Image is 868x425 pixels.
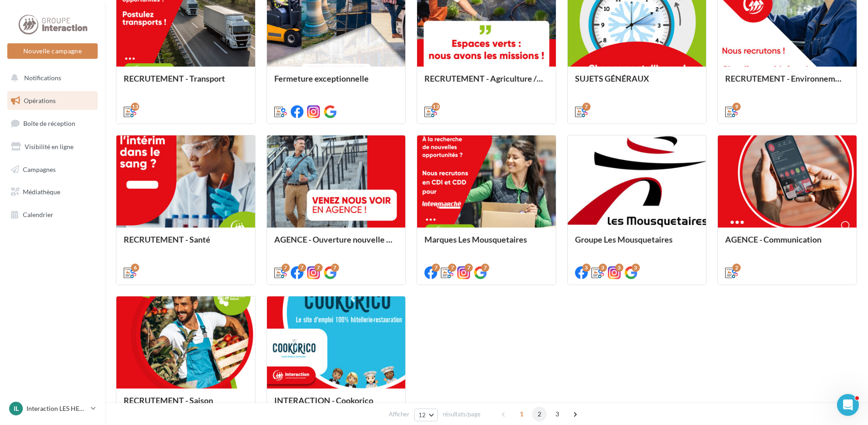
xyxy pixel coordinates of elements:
a: Médiathèque [5,182,99,202]
div: AGENCE - Ouverture nouvelle agence [274,235,398,253]
span: Notifications [24,74,61,82]
div: RECRUTEMENT - Saison [124,396,248,414]
span: Campagnes [23,165,56,173]
div: RECRUTEMENT - Environnement [725,74,849,92]
a: Opérations [5,91,99,110]
div: 7 [331,264,339,272]
span: 3 [550,407,565,421]
span: résultats/page [443,410,481,419]
div: 7 [481,264,489,272]
div: AGENCE - Communication [725,235,849,253]
span: 2 [532,407,547,421]
div: 3 [632,264,640,272]
span: IL [14,404,19,413]
div: 3 [599,264,607,272]
div: INTERACTION - Cookorico [274,396,398,414]
div: 3 [615,264,623,272]
span: Calendrier [23,211,53,218]
span: Boîte de réception [23,119,75,127]
a: Campagnes [5,160,99,179]
a: Visibilité en ligne [5,137,99,156]
div: Marques Les Mousquetaires [424,235,549,253]
span: Visibilité en ligne [25,143,73,150]
div: Groupe Les Mousquetaires [575,235,699,253]
div: Fermeture exceptionnelle [274,74,398,92]
div: 13 [131,103,139,111]
span: Opérations [24,97,56,104]
span: 12 [418,411,426,419]
div: 13 [432,103,440,111]
div: 6 [131,264,139,272]
p: Interaction LES HERBIERS [26,404,87,413]
div: SUJETS GÉNÉRAUX [575,74,699,92]
span: Afficher [389,410,409,419]
button: 12 [414,409,438,421]
div: RECRUTEMENT - Santé [124,235,248,253]
div: RECRUTEMENT - Agriculture / Espaces verts [424,74,549,92]
iframe: Intercom live chat [837,394,859,416]
div: RECRUTEMENT - Transport [124,74,248,92]
span: Médiathèque [23,188,60,196]
div: 7 [282,264,290,272]
div: 7 [314,264,323,272]
button: Notifications [5,68,96,88]
a: IL Interaction LES HERBIERS [7,400,98,417]
div: 7 [298,264,306,272]
button: Nouvelle campagne [7,43,98,59]
div: 3 [582,264,591,272]
a: Calendrier [5,205,99,224]
div: 9 [732,103,741,111]
div: 7 [465,264,473,272]
div: 2 [732,264,741,272]
span: 1 [514,407,529,421]
div: 7 [582,103,591,111]
div: 7 [432,264,440,272]
a: Boîte de réception [5,114,99,133]
div: 7 [448,264,456,272]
